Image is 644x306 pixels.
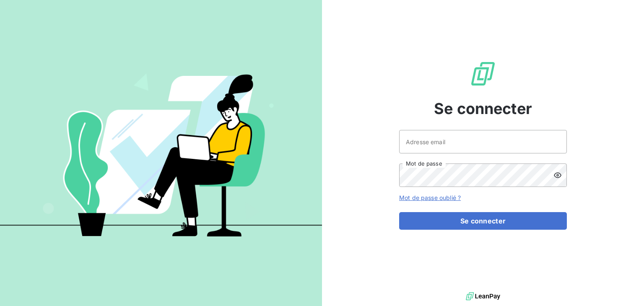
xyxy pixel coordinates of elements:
[399,212,567,230] button: Se connecter
[399,130,567,153] input: placeholder
[434,97,532,120] span: Se connecter
[466,290,500,303] img: logo
[399,194,461,201] a: Mot de passe oublié ?
[470,60,496,87] img: Logo LeanPay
